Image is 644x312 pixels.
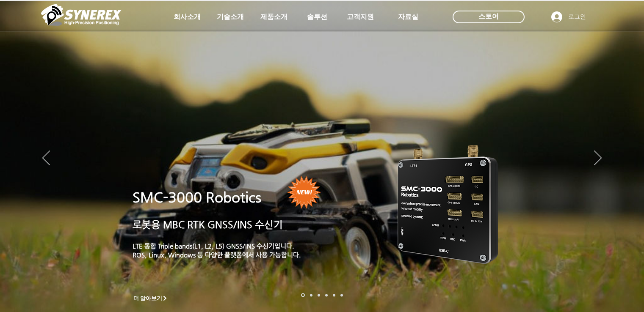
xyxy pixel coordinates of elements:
[41,2,122,27] img: 씨너렉스_White_simbol_대지 1.png
[133,242,294,249] a: LTE 통합 Triple bands(L1, L2, L5) GNSS/INS 수신기입니다.
[42,151,50,167] button: 이전
[253,8,295,25] a: 제품소개
[174,13,201,22] span: 회사소개
[301,293,305,297] a: 로봇- SMC 2000
[339,8,381,25] a: 고객지원
[565,13,589,21] span: 로그인
[387,8,429,25] a: 자료실
[133,189,261,205] a: SMC-3000 Robotics
[133,295,163,302] span: 더 알아보기
[310,294,312,296] a: 드론 8 - SMC 2000
[318,294,320,296] a: 측량 IoT
[307,13,327,22] span: 솔루션
[209,8,252,25] a: 기술소개
[594,151,602,167] button: 다음
[453,11,525,23] div: 스토어
[133,219,283,230] a: 로봇용 MBC RTK GNSS/INS 수신기
[398,13,418,22] span: 자료실
[133,251,301,258] a: ROS, Linux, Windows 등 다양한 플랫폼에서 사용 가능합니다.
[545,9,592,25] button: 로그인
[217,13,244,22] span: 기술소개
[260,13,287,22] span: 제품소개
[347,13,374,22] span: 고객지원
[296,8,338,25] a: 솔루션
[299,293,345,297] nav: 슬라이드
[340,294,343,296] a: 정밀농업
[130,293,172,304] a: 더 알아보기
[166,8,208,25] a: 회사소개
[386,132,511,274] img: KakaoTalk_20241224_155801212.png
[325,294,328,296] a: 자율주행
[333,294,335,296] a: 로봇
[478,12,499,21] span: 스토어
